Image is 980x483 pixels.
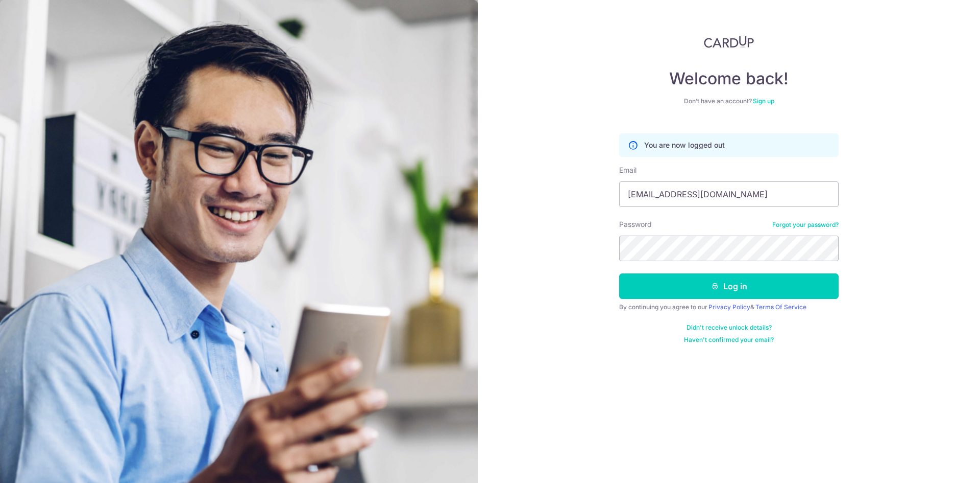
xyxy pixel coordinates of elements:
div: By continuing you agree to our & [619,303,839,311]
a: Sign up [753,97,774,105]
img: CardUp Logo [704,36,754,48]
input: Enter your Email [619,181,839,207]
div: Don’t have an account? [619,97,839,105]
label: Password [619,219,652,229]
label: Email [619,165,636,175]
p: You are now logged out [644,140,725,150]
a: Forgot your password? [772,221,839,229]
a: Privacy Policy [708,303,750,311]
a: Terms Of Service [755,303,806,311]
h4: Welcome back! [619,68,839,89]
a: Haven't confirmed your email? [684,336,774,344]
button: Log in [619,273,839,299]
a: Didn't receive unlock details? [687,324,772,332]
